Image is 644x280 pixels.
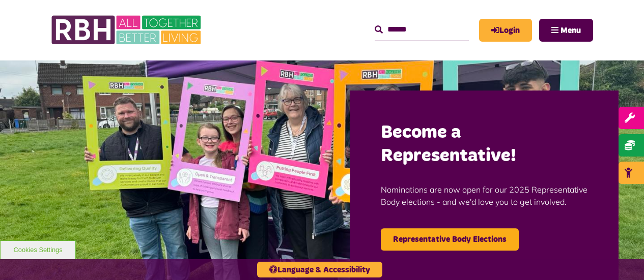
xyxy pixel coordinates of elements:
[561,26,581,35] span: Menu
[539,19,593,42] button: Navigation
[381,228,519,251] a: Representative Body Elections
[381,168,588,223] p: Nominations are now open for our 2025 Representative Body elections - and we'd love you to get in...
[51,10,204,50] img: RBH
[598,234,644,280] iframe: Netcall Web Assistant for live chat
[257,262,382,277] button: Language & Accessibility
[479,19,532,42] a: MyRBH
[381,121,588,169] h2: Become a Representative!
